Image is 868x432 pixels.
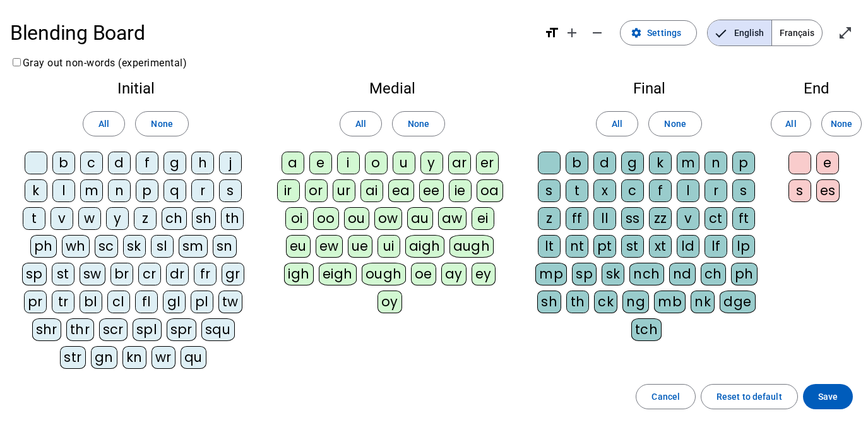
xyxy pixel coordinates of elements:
div: sl [151,235,174,258]
div: nt [566,235,588,258]
div: d [108,152,131,174]
div: ee [419,179,444,202]
div: ough [362,263,406,285]
button: Cancel [636,384,696,409]
div: wr [152,346,175,369]
div: ch [701,263,726,285]
div: w [78,207,101,230]
button: All [771,111,811,136]
div: y [420,152,443,174]
div: qu [181,346,206,369]
div: g [163,152,186,174]
div: zz [649,207,672,230]
div: ea [388,179,414,202]
h2: Medial [271,81,513,96]
div: u [393,152,415,174]
div: sk [123,235,146,258]
div: s [788,179,811,202]
div: ar [448,152,471,174]
button: Decrease font size [585,20,610,45]
span: Settings [647,25,681,40]
div: augh [449,235,494,258]
div: ld [677,235,699,258]
button: Settings [620,20,697,45]
div: b [52,152,75,174]
div: p [136,179,158,202]
span: None [408,116,429,131]
span: English [708,20,771,45]
div: thr [66,318,94,341]
span: Cancel [651,389,680,404]
div: kn [122,346,146,369]
div: h [191,152,214,174]
button: All [596,111,638,136]
button: None [135,111,188,136]
div: l [52,179,75,202]
div: scr [99,318,128,341]
div: spl [133,318,162,341]
div: sh [192,207,216,230]
div: n [108,179,131,202]
mat-icon: settings [631,27,642,39]
div: sw [80,263,105,285]
div: aigh [405,235,444,258]
div: sh [537,291,561,313]
div: ow [374,207,402,230]
div: t [566,179,588,202]
div: nk [691,291,715,313]
div: ng [622,291,649,313]
div: s [732,179,755,202]
div: n [705,152,727,174]
div: dge [720,291,756,313]
div: z [538,207,561,230]
div: m [80,179,103,202]
div: spr [167,318,197,341]
div: f [136,152,158,174]
div: au [407,207,433,230]
mat-icon: add [564,25,580,40]
div: ll [593,207,616,230]
div: oa [477,179,503,202]
div: dr [166,263,189,285]
div: oi [285,207,308,230]
div: ei [472,207,494,230]
span: All [785,116,796,131]
div: lt [538,235,561,258]
div: pr [24,291,47,313]
div: ct [705,207,727,230]
div: er [476,152,499,174]
h2: Initial [20,81,251,96]
div: sm [179,235,208,258]
div: fr [194,263,217,285]
span: Reset to default [716,389,782,404]
div: l [677,179,699,202]
div: i [337,152,360,174]
div: cl [107,291,130,313]
div: t [23,207,45,230]
div: f [649,179,672,202]
div: o [365,152,388,174]
div: st [621,235,644,258]
div: mb [654,291,686,313]
input: Gray out non-words (experimental) [13,58,21,66]
div: or [305,179,328,202]
div: mp [535,263,567,285]
div: x [593,179,616,202]
div: th [566,291,589,313]
div: q [163,179,186,202]
div: xt [649,235,672,258]
div: cr [138,263,161,285]
div: sc [95,235,118,258]
div: gr [222,263,244,285]
div: th [221,207,244,230]
div: ft [732,207,755,230]
div: c [80,152,103,174]
div: oy [378,291,402,313]
div: oo [313,207,339,230]
div: sp [22,263,47,285]
div: z [134,207,157,230]
button: Increase font size [559,20,585,45]
span: None [664,116,686,131]
mat-icon: format_size [544,25,559,40]
div: ph [731,263,758,285]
